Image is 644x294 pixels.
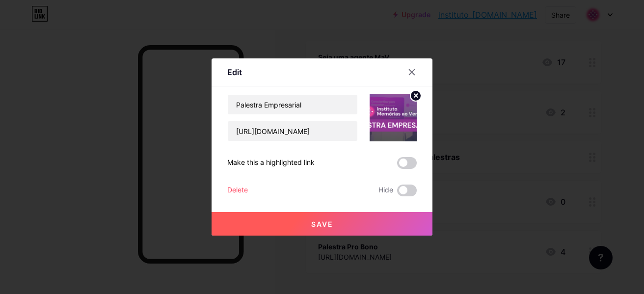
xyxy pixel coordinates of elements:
div: Edit [227,66,242,78]
button: Save [212,212,432,236]
div: Delete [227,185,248,196]
input: Title [228,95,357,114]
span: Save [311,220,333,228]
input: URL [228,121,357,141]
div: Make this a highlighted link [227,157,315,169]
img: link_thumbnail [370,94,417,141]
span: Hide [378,185,393,196]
